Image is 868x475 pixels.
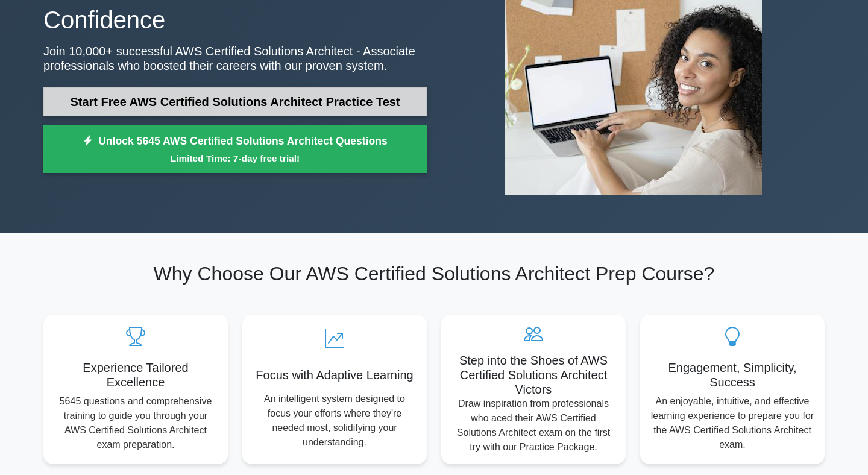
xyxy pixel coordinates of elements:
[43,87,427,116] a: Start Free AWS Certified Solutions Architect Practice Test
[252,392,417,450] p: An intelligent system designed to focus your efforts where they're needed most, solidifying your ...
[53,394,218,452] p: 5645 questions and comprehensive training to guide you through your AWS Certified Solutions Archi...
[650,394,815,452] p: An enjoyable, intuitive, and effective learning experience to prepare you for the AWS Certified S...
[43,262,825,285] h2: Why Choose Our AWS Certified Solutions Architect Prep Course?
[252,368,417,382] h5: Focus with Adaptive Learning
[53,360,218,389] h5: Experience Tailored Excellence
[43,125,427,174] a: Unlock 5645 AWS Certified Solutions Architect QuestionsLimited Time: 7-day free trial!
[451,397,616,455] p: Draw inspiration from professionals who aced their AWS Certified Solutions Architect exam on the ...
[43,44,427,73] p: Join 10,000+ successful AWS Certified Solutions Architect - Associate professionals who boosted t...
[650,360,815,389] h5: Engagement, Simplicity, Success
[451,353,616,397] h5: Step into the Shoes of AWS Certified Solutions Architect Victors
[58,151,412,165] small: Limited Time: 7-day free trial!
